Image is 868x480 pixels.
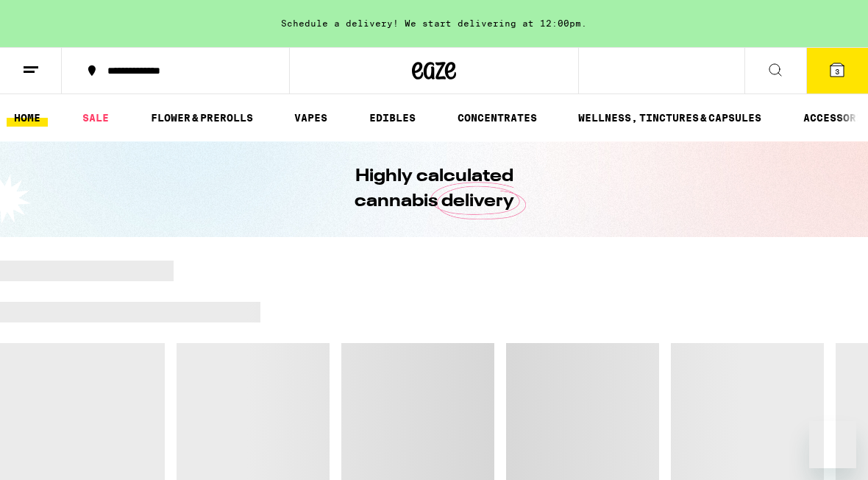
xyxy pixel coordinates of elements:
a: FLOWER & PREROLLS [143,109,260,127]
a: WELLNESS, TINCTURES & CAPSULES [571,109,769,127]
a: SALE [75,109,116,127]
a: CONCENTRATES [450,109,544,127]
span: 3 [835,67,839,76]
a: HOME [7,109,48,127]
a: EDIBLES [362,109,423,127]
h1: Highly calculated cannabis delivery [313,164,555,214]
button: 3 [806,48,868,93]
a: VAPES [287,109,335,127]
iframe: Button to launch messaging window [809,421,856,468]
